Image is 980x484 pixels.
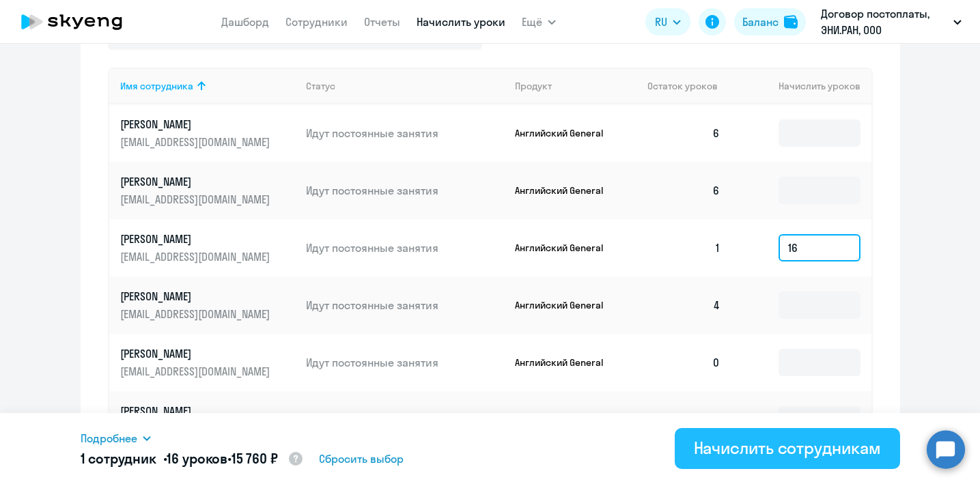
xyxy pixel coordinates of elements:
th: Начислить уроков [731,68,871,104]
p: Английский General [515,356,617,369]
p: Английский General [515,127,617,139]
td: 11 [636,391,732,449]
p: Английский General [515,242,617,254]
div: Продукт [515,80,552,92]
p: [PERSON_NAME] [120,174,273,189]
td: 6 [636,104,732,162]
a: Начислить уроки [417,15,505,29]
div: Продукт [515,80,636,92]
button: Договор постоплаты, ЭНИ.РАН, ООО [814,5,968,38]
a: Отчеты [364,15,400,29]
p: Идут постоянные занятия [306,412,504,427]
div: Имя сотрудника [120,80,193,92]
p: Английский General [515,184,617,197]
a: [PERSON_NAME][EMAIL_ADDRESS][DOMAIN_NAME] [120,289,296,322]
p: Договор постоплаты, ЭНИ.РАН, ООО [821,5,948,38]
div: Статус [306,80,335,92]
a: [PERSON_NAME][EMAIL_ADDRESS][DOMAIN_NAME] [120,117,296,150]
button: Балансbalance [734,8,806,35]
p: Идут постоянные занятия [306,240,504,255]
div: Начислить сотрудникам [694,437,881,459]
span: Подробнее [81,430,137,446]
a: [PERSON_NAME][EMAIL_ADDRESS][DOMAIN_NAME] [120,346,296,379]
p: [PERSON_NAME] [120,289,273,304]
span: Остаток уроков [647,80,718,92]
p: [PERSON_NAME] [120,117,273,132]
span: Ещё [522,14,542,30]
div: Остаток уроков [647,80,732,92]
h5: 1 сотрудник • • [81,449,305,470]
button: RU [645,8,690,35]
a: Сотрудники [285,15,348,29]
button: Ещё [522,8,556,35]
p: Английский General [515,299,617,311]
p: Идут постоянные занятия [306,355,504,370]
img: balance [784,15,798,29]
a: Дашборд [221,15,269,29]
div: Имя сотрудника [120,80,296,92]
div: Баланс [742,14,779,30]
a: [PERSON_NAME][EMAIL_ADDRESS][DOMAIN_NAME] [120,174,296,207]
td: 4 [636,276,732,334]
p: [PERSON_NAME] [120,346,273,361]
div: Статус [306,80,504,92]
span: RU [655,14,667,30]
p: Идут постоянные занятия [306,126,504,141]
button: Начислить сотрудникам [675,428,900,469]
a: [PERSON_NAME][EMAIL_ADDRESS][DOMAIN_NAME] [120,403,296,436]
a: [PERSON_NAME][EMAIL_ADDRESS][DOMAIN_NAME] [120,231,296,264]
p: [EMAIL_ADDRESS][DOMAIN_NAME] [120,307,273,322]
p: Идут постоянные занятия [306,298,504,313]
td: 6 [636,162,732,219]
span: Сбросить выбор [319,451,404,467]
p: [EMAIL_ADDRESS][DOMAIN_NAME] [120,192,273,207]
p: [EMAIL_ADDRESS][DOMAIN_NAME] [120,249,273,264]
p: Идут постоянные занятия [306,183,504,198]
p: [PERSON_NAME] [120,231,273,246]
p: [PERSON_NAME] [120,403,273,418]
p: [EMAIL_ADDRESS][DOMAIN_NAME] [120,134,273,150]
span: 15 760 ₽ [232,450,278,467]
span: 16 уроков [167,450,227,467]
p: [EMAIL_ADDRESS][DOMAIN_NAME] [120,364,273,379]
td: 1 [636,219,732,276]
td: 0 [636,334,732,391]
